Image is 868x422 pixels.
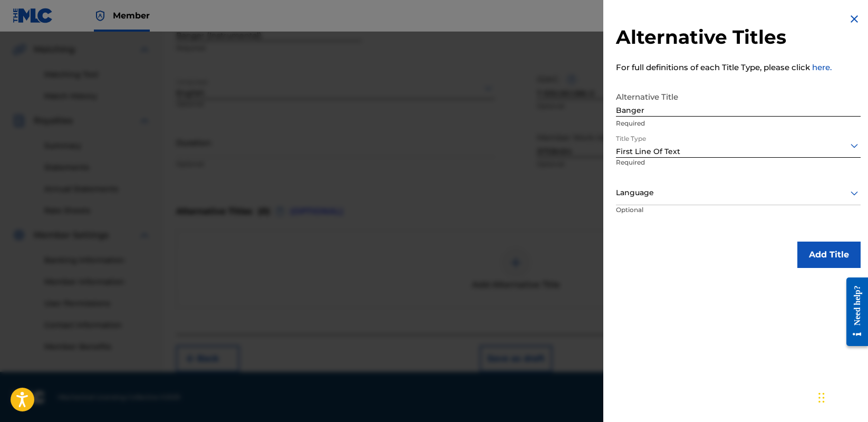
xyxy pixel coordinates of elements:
[616,158,690,181] p: Required
[13,8,53,23] img: MLC Logo
[94,9,107,22] img: Top Rightsholder
[815,371,868,422] iframe: Chat Widget
[616,62,861,74] p: For full definitions of each Title Type, please click
[797,242,861,268] button: Add Title
[838,270,868,354] iframe: Resource Center
[113,9,150,22] span: Member
[616,119,861,128] p: Required
[812,62,832,72] a: here.
[616,25,861,49] h2: Alternative Titles
[616,205,695,229] p: Optional
[818,382,825,414] div: Drag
